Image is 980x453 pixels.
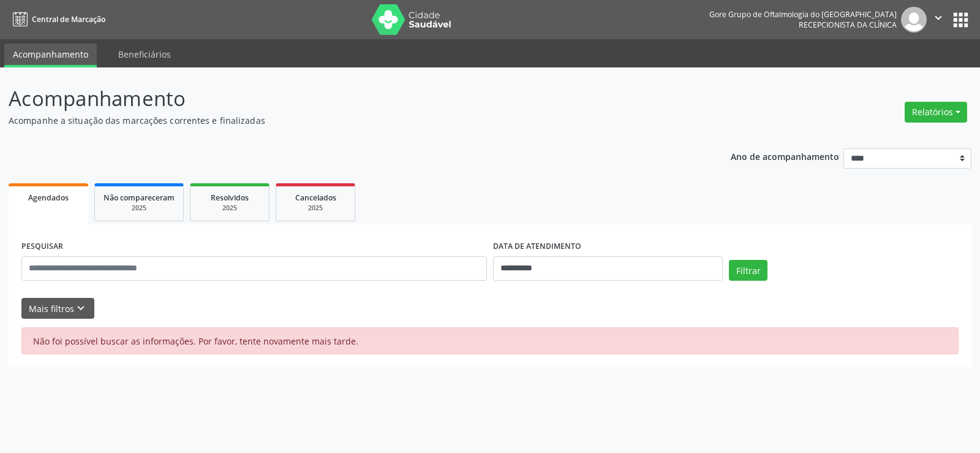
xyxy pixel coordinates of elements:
p: Ano de acompanhamento [731,148,839,164]
button: Mais filtroskeyboard_arrow_down [21,298,94,319]
span: Recepcionista da clínica [799,20,897,30]
i:  [932,11,945,25]
button: apps [950,9,971,31]
div: Não foi possível buscar as informações. Por favor, tente novamente mais tarde. [21,327,959,354]
img: img [901,7,927,32]
button:  [927,7,950,32]
a: Acompanhamento [4,44,97,67]
p: Acompanhe a situação das marcações correntes e finalizadas [9,114,682,127]
span: Agendados [28,192,69,203]
span: Cancelados [295,192,336,203]
i: keyboard_arrow_down [74,302,88,315]
button: Relatórios [905,102,967,123]
label: DATA DE ATENDIMENTO [493,237,581,256]
a: Beneficiários [110,44,179,65]
span: Não compareceram [104,192,175,203]
div: 2025 [199,204,260,213]
label: PESQUISAR [21,237,63,256]
div: 2025 [104,204,175,213]
span: Resolvidos [211,192,249,203]
button: Filtrar [729,260,767,281]
div: 2025 [285,204,346,213]
a: Central de Marcação [9,9,105,29]
span: Central de Marcação [32,14,105,25]
div: Gore Grupo de Oftalmologia do [GEOGRAPHIC_DATA] [709,9,897,20]
p: Acompanhamento [9,83,682,114]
